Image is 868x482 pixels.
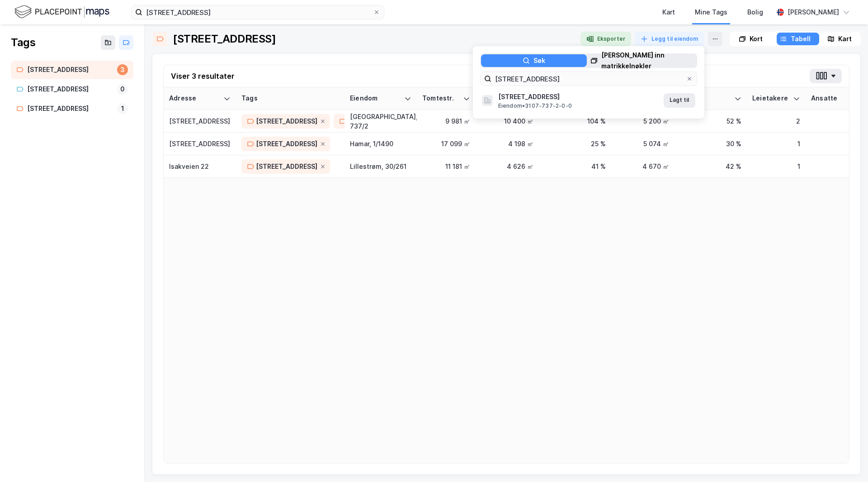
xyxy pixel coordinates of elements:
div: 11 181 ㎡ [422,162,470,171]
div: 4 626 ㎡ [481,162,533,171]
div: 52 % [680,116,741,126]
div: Kort [750,33,763,44]
div: 17 099 ㎡ [422,139,470,148]
div: 41 % [544,162,606,171]
input: Søk etter en eiendom [491,72,686,86]
span: [STREET_ADDRESS] [498,91,662,102]
div: [STREET_ADDRESS] [256,138,317,149]
div: Viser 3 resultater [171,71,235,81]
div: [STREET_ADDRESS] [173,32,276,46]
div: 9 981 ㎡ [422,116,470,126]
div: 26 [811,139,859,148]
div: 3 [117,64,128,75]
div: [STREET_ADDRESS] [169,139,231,148]
div: Lillestrøm, 30/261 [350,162,411,171]
a: [STREET_ADDRESS]1 [11,100,133,118]
div: 33 [811,116,859,126]
a: [STREET_ADDRESS]0 [11,80,133,99]
div: Tomtestr. [422,94,459,103]
div: [STREET_ADDRESS] [27,103,113,115]
div: 4 198 ㎡ [481,139,533,148]
div: 0 [117,84,128,95]
div: Leietakere [752,94,789,103]
div: Hamar, 1/1490 [350,139,411,148]
div: 42 % [680,162,741,171]
div: Isakveien 22 [169,162,231,171]
div: 25 % [544,139,606,148]
div: 104 % [544,116,606,126]
div: [GEOGRAPHIC_DATA], 737/2 [350,112,411,131]
iframe: Chat Widget [823,439,868,482]
span: Eiendom • 3107-737-2-0-0 [498,102,572,110]
div: Adresse [169,94,220,103]
button: Lagt til [664,93,695,108]
div: BYA % [680,94,731,103]
div: Kart [662,7,675,18]
div: 46 [811,162,859,171]
div: Kart [838,33,852,44]
div: 30 % [680,139,741,148]
div: 4 670 ㎡ [617,162,669,171]
div: [PERSON_NAME] [788,7,839,18]
div: [STREET_ADDRESS] [256,116,317,127]
div: 10 400 ㎡ [481,116,533,126]
div: 5 074 ㎡ [617,139,669,148]
div: Tags [241,94,339,103]
div: Eiendom [350,94,401,103]
div: Mine Tags [695,7,727,18]
div: Tags [11,35,35,50]
div: [STREET_ADDRESS] [27,64,113,76]
img: logo.f888ab2527a4732fd821a326f86c7f29.svg [14,4,109,20]
div: Tabell [791,33,811,44]
div: 5 200 ㎡ [617,116,669,126]
a: [STREET_ADDRESS]3 [11,61,133,79]
button: Eksporter [580,32,631,46]
div: [STREET_ADDRESS] [256,161,317,172]
div: 2 [752,116,800,126]
div: 1 [752,139,800,148]
div: [STREET_ADDRESS] [27,84,113,95]
div: Søk [533,55,545,66]
div: Ansatte [811,94,848,103]
div: [PERSON_NAME] inn matrikkelnøkler [601,50,696,72]
input: Søk på adresse, matrikkel, gårdeiere, leietakere eller personer [142,5,373,19]
div: [STREET_ADDRESS] [169,116,231,126]
div: Bolig [747,7,763,18]
div: 1 [117,103,128,114]
div: 1 [752,162,800,171]
button: Legg til eiendom [635,32,704,46]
